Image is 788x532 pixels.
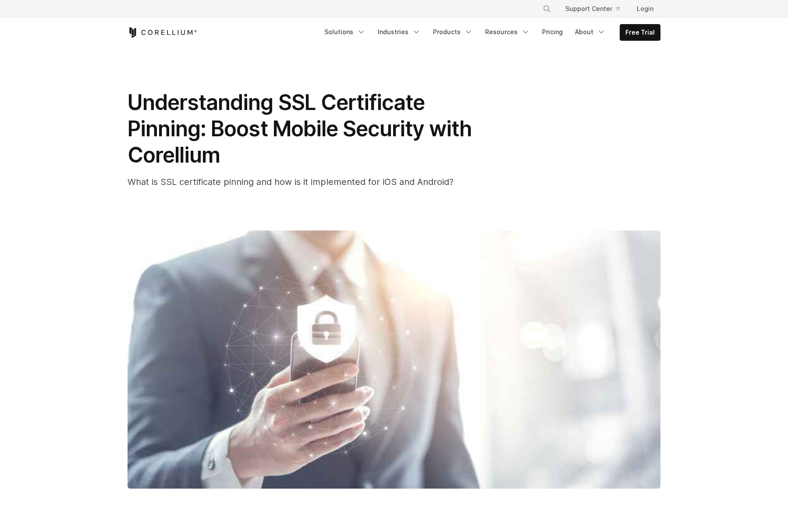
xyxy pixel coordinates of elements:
a: Pricing [537,24,568,40]
div: Navigation Menu [319,24,660,41]
a: Corellium Home [128,27,197,38]
img: Understanding SSL Certificate Pinning: Boost Mobile Security with Corellium [128,231,660,489]
a: Free Trial [620,25,660,40]
a: Industries [373,24,426,40]
button: Search [539,1,555,17]
a: Login [630,1,660,17]
a: Products [428,24,478,40]
div: Navigation Menu [532,1,660,17]
a: About [570,24,611,40]
span: What is SSL certificate pinning and how is it implemented for iOS and Android? [128,177,454,187]
span: Understanding SSL Certificate Pinning: Boost Mobile Security with Corellium [128,89,472,168]
a: Support Center [558,1,626,17]
a: Solutions [319,24,371,40]
a: Resources [480,24,535,40]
